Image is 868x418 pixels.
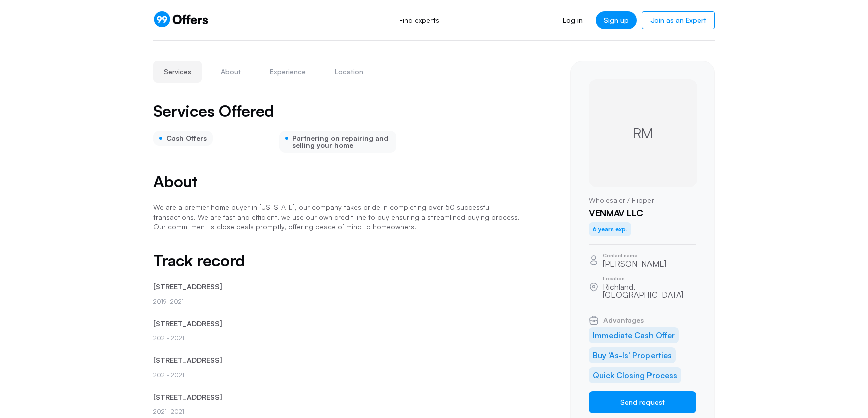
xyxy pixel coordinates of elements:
h2: Services Offered [153,103,274,119]
p: [STREET_ADDRESS] [153,318,522,329]
button: About [210,61,251,83]
button: Send request [589,391,696,413]
li: Quick Closing Process [589,367,681,383]
p: Location [603,276,696,281]
p: 2021 [153,333,522,343]
p: Richland, [GEOGRAPHIC_DATA] [603,283,696,299]
p: [PERSON_NAME] [603,260,666,268]
div: Cash Offers [153,131,213,146]
p: 2021 [153,407,522,416]
p: Contact name [603,253,666,258]
span: - 2021 [167,334,184,342]
li: Immediate Cash Offer [589,327,679,343]
button: Services [153,61,202,83]
p: [STREET_ADDRESS] [153,392,522,403]
div: 6 years exp. [589,222,631,236]
span: Advantages [603,317,644,324]
p: 2019 [153,297,522,306]
p: [STREET_ADDRESS] [153,355,522,366]
span: - 2021 [167,408,184,415]
a: Find experts [388,9,450,31]
div: Partnering on repairing and selling your home [279,131,397,153]
h2: Track record [153,252,522,269]
button: Location [324,61,374,83]
span: RM [633,123,653,143]
a: Log in [555,11,590,29]
span: - 2021 [166,298,184,305]
p: [STREET_ADDRESS] [153,281,522,292]
p: 2021 [153,370,522,380]
p: We are a premier home buyer in [US_STATE], our company takes pride in completing over 50 successf... [153,202,522,232]
h1: VENMAV LLC [589,208,696,219]
span: - 2021 [167,371,184,379]
a: Join as an Expert [642,11,715,29]
h2: About [153,173,522,190]
p: Wholesaler / Flipper [589,195,696,205]
button: Experience [259,61,316,83]
li: Buy ‘As-Is’ Properties [589,347,676,363]
a: Sign up [596,11,637,29]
